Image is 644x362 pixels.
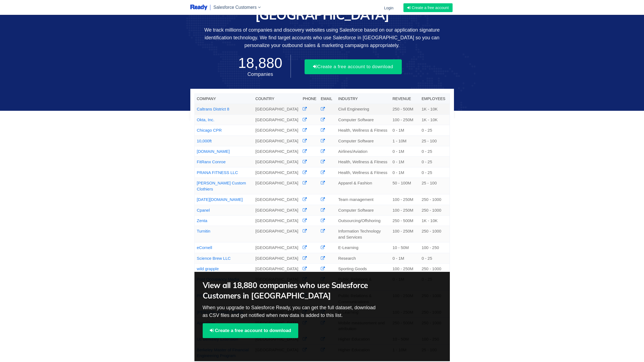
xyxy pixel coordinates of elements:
a: Okta, Inc. [197,117,214,122]
td: [GEOGRAPHIC_DATA] [253,157,300,167]
td: [GEOGRAPHIC_DATA] [253,215,300,226]
td: 250 - 1000 [419,205,450,215]
th: Revenue [390,94,419,104]
td: Outsourcing/Offshoring [336,215,391,226]
img: logo [190,4,208,11]
a: wild grapple [197,266,219,271]
td: [GEOGRAPHIC_DATA] [253,226,300,242]
td: 1K - 10K [419,104,450,114]
a: Turnitin [197,229,210,233]
a: PRANA FITNESS LLC [197,170,238,175]
a: Create a free account to download [203,323,299,338]
td: Computer Software [336,114,391,125]
a: Create a free account [403,3,453,12]
a: Cpanel [197,208,210,212]
td: Team management [336,194,391,205]
td: 0 - 25 [419,157,450,167]
td: 25 - 100 [419,136,450,146]
td: E-Learning [336,242,391,253]
td: 0 - 1M [390,157,419,167]
a: Caltrans District 8 [197,107,229,111]
a: [DATE][DOMAIN_NAME] [197,197,243,202]
th: Industry [336,94,391,104]
a: [DOMAIN_NAME] [197,149,230,154]
td: [GEOGRAPHIC_DATA] [253,242,300,253]
td: Health, Wellness & Fitness [336,157,391,167]
td: 0 - 25 [419,167,450,178]
td: [GEOGRAPHIC_DATA] [253,104,300,114]
a: FitRanx Conroe [197,159,226,164]
td: Sporting Goods [336,264,391,274]
a: 10,000ft [197,139,212,143]
td: 100 - 250M [390,264,419,274]
td: Health, Wellness & Fitness [336,167,391,178]
a: Zenta [197,218,207,223]
td: 100 - 250M [390,226,419,242]
span: Login [384,6,393,10]
td: [GEOGRAPHIC_DATA] [253,264,300,274]
td: [GEOGRAPHIC_DATA] [253,194,300,205]
td: Research [336,253,391,263]
td: Airlines/Aviation [336,146,391,156]
a: Science Brew LLC [197,256,231,261]
td: 0 - 25 [419,146,450,156]
a: Chicago CPR [197,128,222,132]
td: 0 - 1M [390,253,419,263]
td: [GEOGRAPHIC_DATA] [253,136,300,146]
td: 0 - 1M [390,167,419,178]
td: [GEOGRAPHIC_DATA] [253,205,300,215]
td: 250 - 1000 [419,194,450,205]
td: Computer Software [336,205,391,215]
td: Civil Engineering [336,104,391,114]
td: 1K - 10K [419,114,450,125]
td: 250 - 500M [390,104,419,114]
th: Company [194,94,253,104]
td: 100 - 250M [390,194,419,205]
th: Country [253,94,300,104]
th: Phone [300,94,319,104]
td: Apparel & Fashion [336,178,391,194]
a: eCornell [197,245,212,250]
td: 250 - 500M [390,215,419,226]
td: Information Technology and Services [336,226,391,242]
th: Email [319,94,336,104]
td: 0 - 1M [390,146,419,156]
td: [GEOGRAPHIC_DATA] [253,146,300,156]
td: Health, Wellness & Fitness [336,125,391,136]
td: 10 - 50M [390,242,419,253]
td: 100 - 250M [390,205,419,215]
td: 250 - 1000 [419,264,450,274]
td: 100 - 250 [419,242,450,253]
td: 1 - 10M [390,136,419,146]
td: 0 - 1M [390,125,419,136]
td: 1K - 10K [419,215,450,226]
td: 25 - 100 [419,178,450,194]
td: [GEOGRAPHIC_DATA] [253,125,300,136]
td: [GEOGRAPHIC_DATA] [253,114,300,125]
td: [GEOGRAPHIC_DATA] [253,178,300,194]
td: 250 - 1000 [419,226,450,242]
h2: View all 18,880 companies who use Salesforce Customers in [GEOGRAPHIC_DATA] [203,280,398,301]
td: [GEOGRAPHIC_DATA] [253,167,300,178]
span: 18,880 [238,55,282,71]
a: Login [381,1,397,15]
td: [GEOGRAPHIC_DATA] [253,253,300,263]
a: [PERSON_NAME] Custom Clothiers [197,181,246,191]
td: 0 - 25 [419,125,450,136]
td: 0 - 25 [419,253,450,263]
td: 100 - 250M [390,114,419,125]
td: 50 - 100M [390,178,419,194]
span: Salesforce Customers [213,5,257,10]
button: Create a free account to download [305,59,402,74]
span: Companies [247,71,273,77]
p: We track millions of companies and discovery websites using Salesforce based on our application s... [190,26,454,49]
td: Computer Software [336,136,391,146]
th: Employees [419,94,450,104]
